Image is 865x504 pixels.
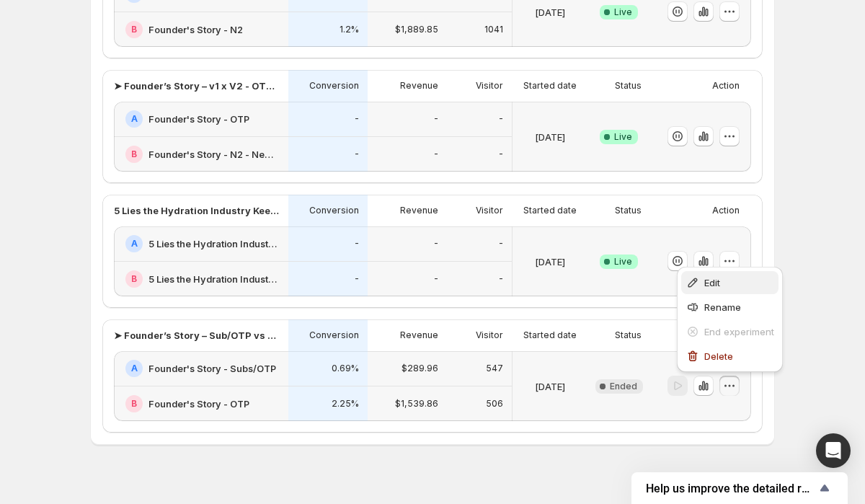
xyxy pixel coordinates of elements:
button: End experiment [681,320,778,343]
p: - [355,273,359,285]
h2: A [131,113,138,125]
h2: 5 Lies the Hydration Industry Keeps Telling You 2 [148,272,280,286]
span: Delete [704,350,733,362]
p: 1041 [484,24,503,35]
p: Revenue [400,80,438,92]
h2: Founder's Story - Subs/OTP [148,361,276,376]
p: - [499,113,503,125]
p: - [499,273,503,285]
p: $1,889.85 [395,24,438,35]
button: Delete [681,345,778,368]
span: Edit [704,277,720,288]
p: [DATE] [535,255,565,269]
p: - [434,113,438,125]
p: Revenue [400,205,438,216]
p: Status [615,330,642,341]
p: - [355,113,359,125]
button: Edit [681,271,778,294]
p: Action [712,205,740,216]
div: Open Intercom Messenger [816,433,851,468]
h2: Founder's Story - N2 [148,22,243,37]
p: $289.96 [402,363,438,374]
span: Live [614,256,632,268]
p: [DATE] [535,5,565,19]
p: [DATE] [535,130,565,144]
p: Visitor [476,330,503,341]
h2: Founder's Story - OTP [148,397,249,411]
h2: 5 Lies the Hydration Industry Keeps Telling You [148,236,280,251]
p: 2.25% [332,398,359,410]
p: - [434,238,438,249]
h2: Founder's Story - OTP [148,112,249,126]
p: - [434,273,438,285]
span: Live [614,131,632,143]
p: 1.2% [340,24,359,35]
p: Status [615,80,642,92]
p: ➤ Founder’s Story – v1 x V2 - OTP-Only [114,79,280,93]
p: $1,539.86 [395,398,438,410]
p: [DATE] [535,379,565,394]
p: Action [712,80,740,92]
p: Status [615,205,642,216]
span: End experiment [704,326,774,337]
h2: A [131,238,138,249]
p: - [355,238,359,249]
span: Help us improve the detailed report for A/B campaigns [646,482,816,495]
p: Visitor [476,205,503,216]
p: - [434,149,438,160]
p: Revenue [400,330,438,341]
p: 5 Lies the Hydration Industry Keeps Telling You [114,203,280,218]
span: Ended [610,381,637,392]
p: Started date [523,205,577,216]
button: Show survey - Help us improve the detailed report for A/B campaigns [646,479,833,497]
p: 0.69% [332,363,359,374]
p: 506 [486,398,503,410]
p: - [499,238,503,249]
h2: B [131,398,137,410]
p: ➤ Founder’s Story – Sub/OTP vs OTP Only [114,328,280,342]
p: - [355,149,359,160]
p: Conversion [309,205,359,216]
span: Rename [704,301,741,313]
h2: B [131,273,137,285]
p: Started date [523,330,577,341]
h2: B [131,149,137,160]
p: 547 [486,363,503,374]
h2: Founder's Story - N2 - New x Old [148,147,280,162]
p: - [499,149,503,160]
h2: A [131,363,138,374]
p: Conversion [309,80,359,92]
h2: B [131,24,137,35]
button: Rename [681,296,778,319]
p: Visitor [476,80,503,92]
span: Live [614,6,632,18]
p: Started date [523,80,577,92]
p: Conversion [309,330,359,341]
